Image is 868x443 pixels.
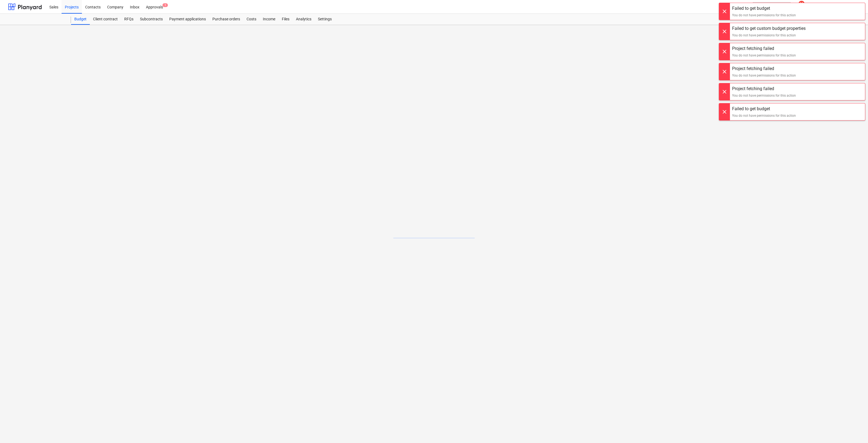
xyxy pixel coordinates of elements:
[732,93,796,98] div: You do not have permissions for this action
[841,417,868,443] div: Widget de chat
[279,14,293,25] a: Files
[732,65,796,72] div: Project fetching failed
[90,14,121,25] a: Client contract
[732,73,796,78] div: You do not have permissions for this action
[732,53,796,58] div: You do not have permissions for this action
[732,86,796,92] div: Project fetching failed
[732,33,806,38] div: You do not have permissions for this action
[732,13,796,18] div: You do not have permissions for this action
[166,14,209,25] a: Payment applications
[121,14,137,25] a: RFQs
[732,45,796,52] div: Project fetching failed
[162,3,168,7] span: 1
[732,113,796,118] div: You do not have permissions for this action
[293,14,315,25] a: Analytics
[732,25,806,32] div: Failed to get custom budget properties
[209,14,243,25] a: Purchase orders
[71,14,90,25] a: Budget
[137,14,166,25] a: Subcontracts
[732,5,796,12] div: Failed to get budget
[260,14,279,25] a: Income
[315,14,335,25] a: Settings
[732,106,796,112] div: Failed to get budget
[243,14,260,25] a: Costs
[841,417,868,443] iframe: Chat Widget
